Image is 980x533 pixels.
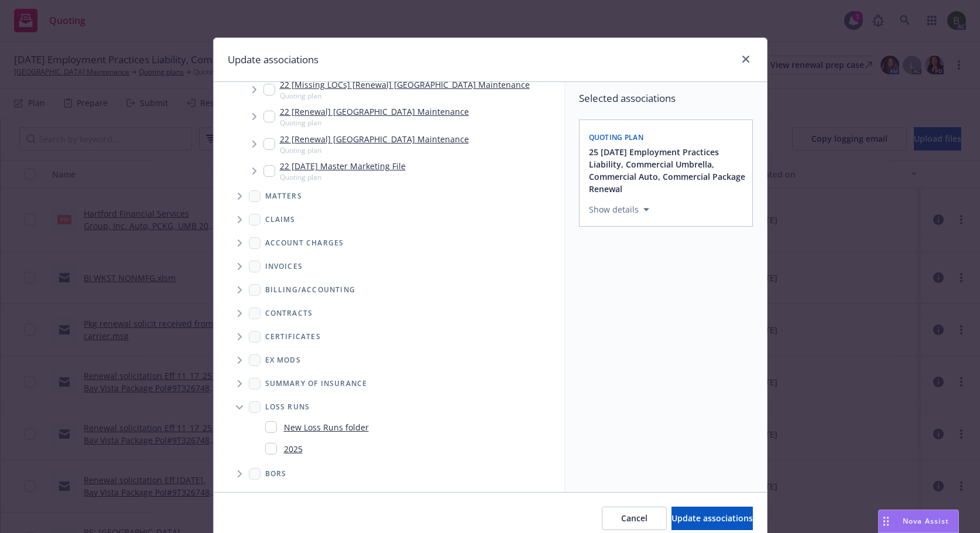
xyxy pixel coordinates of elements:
span: Loss Runs [265,404,310,411]
span: Quoting plan [280,172,406,182]
span: Selected associations [579,91,753,105]
span: Quoting plan [280,118,469,128]
div: Folder Tree Example [214,278,564,486]
span: Billing/Accounting [265,286,356,293]
span: Cancel [621,512,647,524]
a: New Loss Runs folder [284,421,369,433]
button: 25 [DATE] Employment Practices Liability, Commercial Umbrella, Commercial Auto, Commercial Packag... [589,146,745,195]
a: 22 [Renewal] [GEOGRAPHIC_DATA] Maintenance [280,105,469,118]
a: 22 [DATE] Master Marketing File [280,160,406,172]
span: Invoices [265,263,303,270]
button: Show details [584,203,654,217]
a: close [739,52,753,66]
a: 22 [Renewal] [GEOGRAPHIC_DATA] Maintenance [280,133,469,145]
div: Drag to move [879,510,893,532]
span: Summary of insurance [265,380,368,387]
span: Account charges [265,240,344,247]
a: 2025 [284,443,303,455]
span: Certificates [265,333,321,340]
span: Matters [265,193,302,200]
a: 22 [Missing LOCs] [Renewal] [GEOGRAPHIC_DATA] Maintenance [280,78,530,91]
span: Contracts [265,310,313,317]
span: Update associations [671,512,753,524]
span: Ex Mods [265,357,301,364]
button: Update associations [671,507,753,530]
span: Nova Assist [903,516,949,526]
button: Nova Assist [878,510,959,533]
span: Quoting plan [589,132,644,142]
span: Quoting plan [280,145,469,155]
span: Claims [265,216,296,223]
span: Quoting plan [280,91,530,101]
h1: Update associations [228,52,318,67]
span: BORs [265,470,287,477]
button: Cancel [602,507,667,530]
